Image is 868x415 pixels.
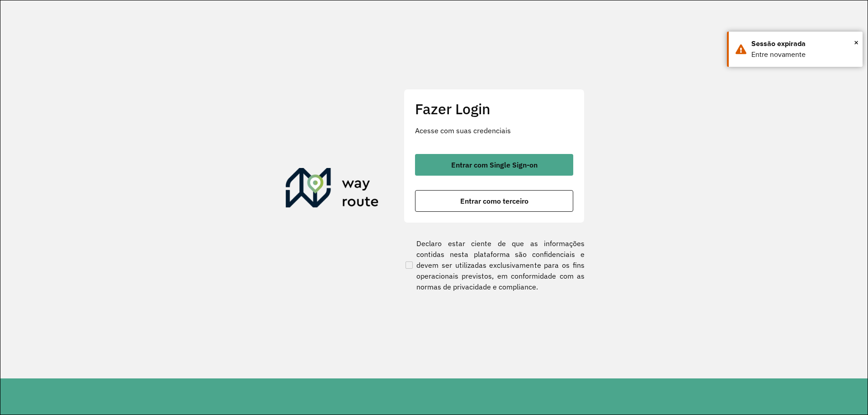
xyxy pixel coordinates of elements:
button: button [415,154,573,176]
div: Sessão expirada [751,38,856,49]
button: button [415,190,573,212]
img: Roteirizador AmbevTech [286,168,379,211]
span: × [854,36,859,49]
h2: Fazer Login [415,100,573,117]
p: Acesse com suas credenciais [415,125,573,136]
span: Entrar como terceiro [460,197,528,205]
span: Entrar com Single Sign-on [451,161,538,168]
div: Entre novamente [751,49,856,60]
label: Declaro estar ciente de que as informações contidas nesta plataforma são confidenciais e devem se... [404,238,585,292]
button: Close [854,36,859,49]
